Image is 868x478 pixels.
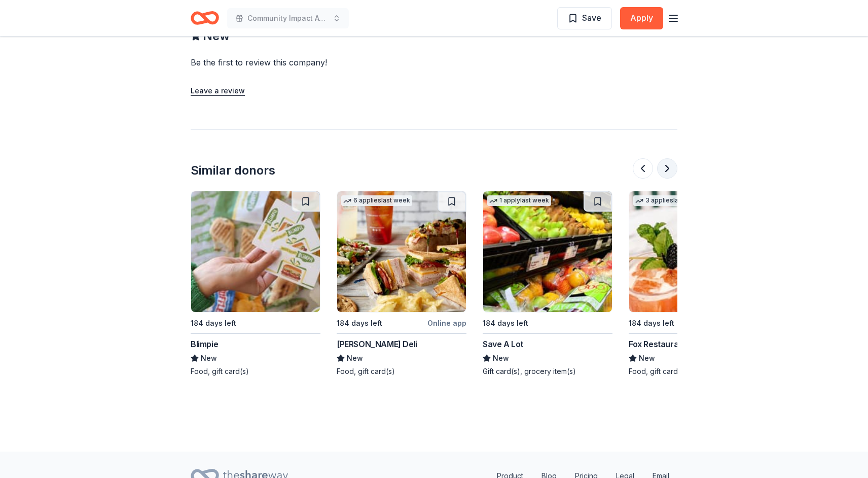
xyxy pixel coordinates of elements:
div: 184 days left [337,317,382,329]
button: Apply [620,7,663,29]
button: Save [557,7,612,29]
span: New [201,352,217,364]
a: Home [191,6,219,30]
img: Image for Fox Restaurant Concepts [629,191,758,312]
a: Image for Fox Restaurant Concepts3 applieslast week184 days leftOnline appFox Restaurant Concepts... [629,191,758,377]
a: Image for McAlister's Deli6 applieslast week184 days leftOnline app[PERSON_NAME] DeliNewFood, gif... [337,191,466,377]
div: 184 days left [483,317,528,329]
img: Image for McAlister's Deli [337,191,466,312]
div: Food, gift card(s) [337,366,466,377]
div: Similar donors [191,162,275,179]
div: Be the first to review this company! [191,56,450,69]
span: New [493,352,509,364]
div: 184 days left [629,317,674,329]
a: Image for Blimpie184 days leftBlimpieNewFood, gift card(s) [191,191,320,377]
div: Online app [427,317,466,329]
div: Food, gift card(s) [191,366,320,377]
div: Fox Restaurant Concepts [629,338,726,350]
div: Blimpie [191,338,218,350]
span: Community Impact Awards [247,12,329,24]
div: 184 days left [191,317,236,329]
img: Image for Blimpie [191,191,320,312]
button: Community Impact Awards [227,8,349,28]
div: Gift card(s), grocery item(s) [483,366,612,377]
div: Food, gift card(s) [629,366,758,377]
button: Leave a review [191,85,245,97]
span: New [347,352,363,364]
div: 6 applies last week [341,195,412,206]
div: 3 applies last week [633,195,704,206]
div: [PERSON_NAME] Deli [337,338,417,350]
img: Image for Save A Lot [483,191,612,312]
a: Image for Save A Lot1 applylast week184 days leftSave A LotNewGift card(s), grocery item(s) [483,191,612,377]
span: Save [582,11,601,24]
span: New [639,352,655,364]
div: 1 apply last week [487,195,551,206]
div: Save A Lot [483,338,523,350]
